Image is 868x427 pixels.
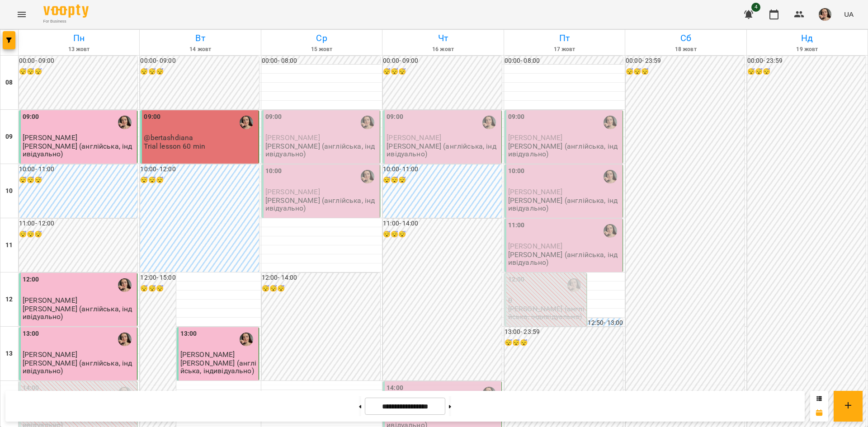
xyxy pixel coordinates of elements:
[387,133,441,142] span: [PERSON_NAME]
[508,112,525,122] label: 09:00
[508,133,563,142] span: [PERSON_NAME]
[118,333,132,346] img: Крикун Анна (а)
[604,116,617,129] img: Крикун Анна (а)
[819,8,831,21] img: aaa0aa5797c5ce11638e7aad685b53dd.jpeg
[5,186,13,196] h6: 10
[5,349,13,359] h6: 13
[265,166,282,176] label: 10:00
[23,329,39,339] label: 13:00
[265,112,282,122] label: 09:00
[384,31,502,45] h6: Чт
[19,67,137,77] h6: 😴😴😴
[11,4,33,25] button: Menu
[383,56,501,66] h6: 00:00 - 09:00
[383,164,501,174] h6: 10:00 - 11:00
[141,45,259,54] h6: 14 жовт
[844,9,854,19] span: UA
[588,318,623,328] h6: 12:50 - 13:00
[604,224,617,238] img: Крикун Анна (а)
[144,112,160,122] label: 09:00
[23,383,39,393] label: 14:00
[23,305,135,321] p: [PERSON_NAME] (англійська, індивідуально)
[567,278,581,292] img: Крикун Анна (а)
[265,197,378,212] p: [PERSON_NAME] (англійська, індивідуально)
[508,251,621,267] p: [PERSON_NAME] (англійська, індивідуально)
[118,116,132,129] img: Крикун Анна (а)
[627,45,745,54] h6: 18 жовт
[140,164,259,174] h6: 10:00 - 12:00
[23,142,135,158] p: [PERSON_NAME] (англійська, індивідуально)
[180,359,257,375] p: [PERSON_NAME] (англійська, індивідуально)
[505,327,623,337] h6: 13:00 - 23:59
[141,31,259,45] h6: Вт
[265,142,378,158] p: [PERSON_NAME] (англійська, індивідуально)
[387,112,403,122] label: 09:00
[383,175,501,185] h6: 😴😴😴
[180,350,235,359] span: [PERSON_NAME]
[23,359,135,375] p: [PERSON_NAME] (англійська, індивідуально)
[387,142,499,158] p: [PERSON_NAME] (англійська, індивідуально)
[505,45,623,54] h6: 17 жовт
[262,284,380,294] h6: 😴😴😴
[23,112,39,122] label: 09:00
[604,170,617,183] img: Крикун Анна (а)
[20,45,138,54] h6: 13 жовт
[263,45,381,54] h6: 15 жовт
[19,175,137,185] h6: 😴😴😴
[361,116,374,129] img: Крикун Анна (а)
[508,166,525,176] label: 10:00
[747,67,866,77] h6: 😴😴😴
[19,219,137,229] h6: 11:00 - 12:00
[19,230,137,239] h6: 😴😴😴
[140,56,259,66] h6: 00:00 - 09:00
[5,78,13,88] h6: 08
[140,273,175,283] h6: 12:00 - 15:00
[627,31,745,45] h6: Сб
[19,164,137,174] h6: 10:00 - 11:00
[43,19,89,24] span: For Business
[505,31,623,45] h6: Пт
[748,45,866,54] h6: 19 жовт
[240,116,253,129] img: Крикун Анна (а)
[747,56,866,66] h6: 00:00 - 23:59
[383,230,501,239] h6: 😴😴😴
[626,56,744,66] h6: 00:00 - 23:59
[508,221,525,230] label: 11:00
[23,296,77,305] span: [PERSON_NAME]
[263,31,381,45] h6: Ср
[23,133,77,142] span: [PERSON_NAME]
[180,329,197,339] label: 13:00
[240,333,253,346] img: Крикун Анна (а)
[508,197,621,212] p: [PERSON_NAME] (англійська, індивідуально)
[482,116,496,129] img: Крикун Анна (а)
[262,273,380,283] h6: 12:00 - 14:00
[751,3,760,12] span: 4
[265,188,320,196] span: [PERSON_NAME]
[505,56,623,66] h6: 00:00 - 08:00
[508,296,585,304] p: 0
[384,45,502,54] h6: 16 жовт
[140,175,259,185] h6: 😴😴😴
[144,142,205,150] p: Trial lesson 60 min
[5,295,13,305] h6: 12
[748,31,866,45] h6: Нд
[508,188,563,196] span: [PERSON_NAME]
[5,240,13,250] h6: 11
[265,133,320,142] span: [PERSON_NAME]
[20,31,138,45] h6: Пн
[118,278,132,292] img: Крикун Анна (а)
[361,170,374,183] img: Крикун Анна (а)
[383,219,501,229] h6: 11:00 - 14:00
[23,275,39,285] label: 12:00
[140,284,175,294] h6: 😴😴😴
